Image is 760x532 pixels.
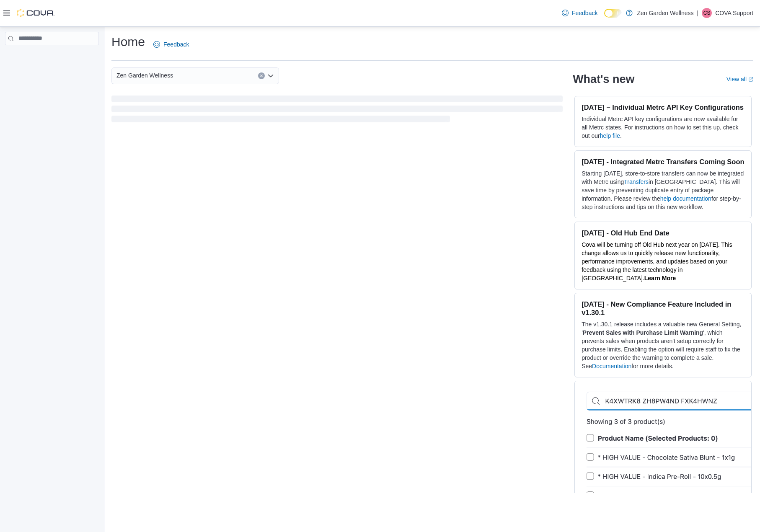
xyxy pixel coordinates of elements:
a: View allExternal link [726,76,753,83]
h3: [DATE] - Old Hub End Date [582,229,744,237]
p: The v1.30.1 release includes a valuable new General Setting, ' ', which prevents sales when produ... [582,320,744,370]
p: Individual Metrc API key configurations are now available for all Metrc states. For instructions ... [582,115,744,140]
span: Zen Garden Wellness [116,70,173,80]
p: Zen Garden Wellness [637,8,693,18]
h3: [DATE] – Individual Metrc API Key Configurations [582,103,744,111]
a: help documentation [660,195,711,202]
a: Feedback [558,5,601,21]
h3: [DATE] - New Compliance Feature Included in v1.30.1 [582,300,744,317]
button: Clear input [258,72,265,79]
p: | [697,8,699,18]
input: Dark Mode [604,9,622,18]
span: Feedback [572,9,597,17]
span: Loading [111,97,563,124]
button: Open list of options [267,72,274,79]
h2: What's new [573,72,634,86]
h1: Home [111,34,145,50]
img: Cova [17,9,54,17]
p: Starting [DATE], store-to-store transfers can now be integrated with Metrc using in [GEOGRAPHIC_D... [582,169,744,211]
nav: Complex example [5,47,99,67]
span: CS [703,8,711,18]
strong: Prevent Sales with Purchase Limit Warning [583,329,703,336]
a: Transfers [624,178,649,185]
span: Feedback [163,40,189,49]
span: Cova will be turning off Old Hub next year on [DATE]. This change allows us to quickly release ne... [582,241,732,281]
a: Documentation [592,363,631,369]
a: Feedback [150,36,192,53]
a: Learn More [644,275,676,281]
a: help file [600,132,620,139]
p: COVA Support [715,8,753,18]
div: COVA Support [702,8,712,18]
svg: External link [748,77,753,82]
h3: [DATE] - Integrated Metrc Transfers Coming Soon [582,158,744,166]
